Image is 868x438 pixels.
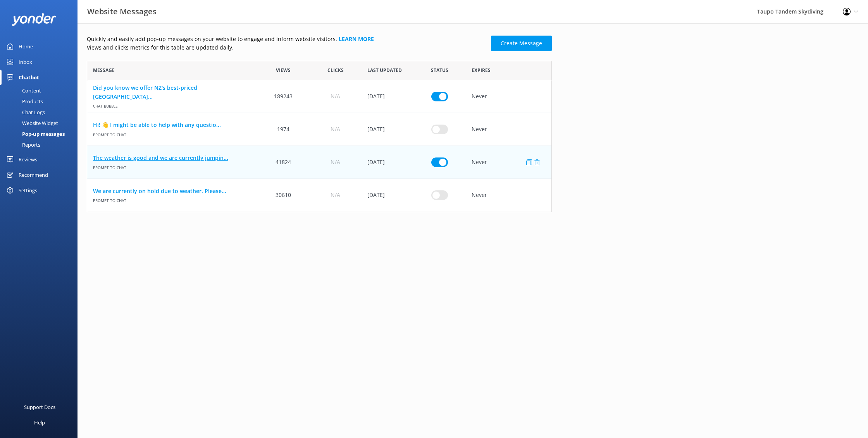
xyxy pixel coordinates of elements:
[19,70,39,85] div: Chatbot
[93,121,251,129] a: Hi! 👋 I might be able to help with any questio...
[5,118,58,128] div: Website Widget
[5,96,77,107] a: Products
[93,129,251,137] span: Prompt to Chat
[257,80,309,113] div: 189243
[93,195,251,204] span: Prompt to Chat
[87,113,552,146] div: row
[362,179,413,212] div: 08 Oct 2025
[472,67,491,74] span: Expires
[466,113,551,146] div: Never
[19,152,37,167] div: Reviews
[12,13,56,26] img: yonder-white-logo.png
[93,84,251,101] a: Did you know we offer NZ's best-priced [GEOGRAPHIC_DATA]...
[276,67,291,74] span: Views
[5,118,77,128] a: Website Widget
[93,67,115,74] span: Message
[93,154,251,162] a: The weather is good and we are currently jumpin...
[362,146,413,179] div: 08 Oct 2025
[362,80,413,113] div: 30 Jan 2025
[5,107,45,118] div: Chat Logs
[257,146,309,179] div: 41824
[331,158,340,166] span: N/A
[5,85,41,96] div: Content
[19,167,48,183] div: Recommend
[5,85,77,96] a: Content
[87,80,552,212] div: grid
[5,128,65,139] div: Pop-up messages
[491,36,552,51] a: Create Message
[93,101,251,109] span: Chat bubble
[87,146,552,179] div: row
[362,113,413,146] div: 07 May 2025
[87,43,486,52] p: Views and clicks metrics for this table are updated daily.
[331,125,340,133] span: N/A
[5,96,43,107] div: Products
[367,67,402,74] span: Last updated
[19,39,33,54] div: Home
[5,139,77,150] a: Reports
[87,5,157,18] h3: Website Messages
[5,139,40,150] div: Reports
[34,415,45,430] div: Help
[431,67,448,74] span: Status
[93,162,251,170] span: Prompt to Chat
[257,179,309,212] div: 30610
[87,35,486,43] p: Quickly and easily add pop-up messages on your website to engage and inform website visitors.
[19,183,37,198] div: Settings
[257,113,309,146] div: 1974
[5,107,77,118] a: Chat Logs
[93,187,251,195] a: We are currently on hold due to weather. Please...
[87,80,552,113] div: row
[5,128,77,139] a: Pop-up messages
[466,179,551,212] div: Never
[327,67,344,74] span: Clicks
[19,54,32,70] div: Inbox
[87,179,552,212] div: row
[331,92,340,101] span: N/A
[331,191,340,199] span: N/A
[466,146,551,179] div: Never
[339,35,374,43] a: Learn more
[466,80,551,113] div: Never
[24,399,55,415] div: Support Docs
